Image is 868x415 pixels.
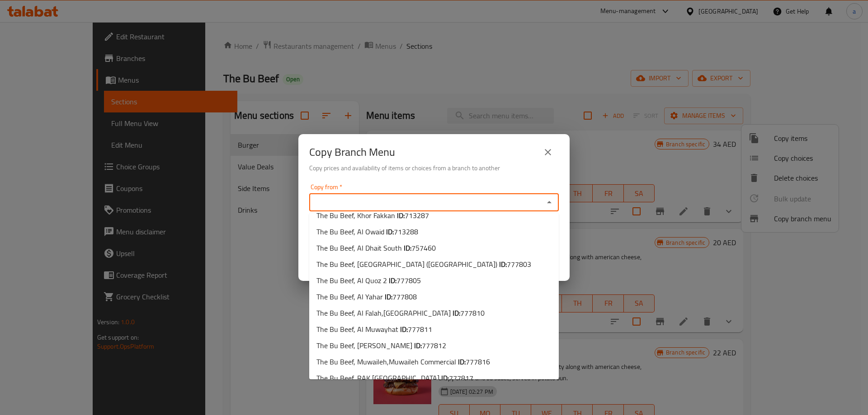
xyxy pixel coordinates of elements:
b: ID: [386,225,394,238]
span: 777805 [396,274,421,287]
span: The Bu Beef, RAK,[GEOGRAPHIC_DATA] [316,373,473,383]
span: The Bu Beef, Al Muwayhat [316,324,432,335]
span: The Bu Beef, Al Falah,[GEOGRAPHIC_DATA] [316,308,485,318]
span: 713287 [405,209,429,222]
span: The Bu Beef, Al Dhait South [316,242,436,253]
span: The Bu Beef, Al Owaid [316,226,418,237]
h2: Copy Branch Menu [309,145,395,159]
b: ID: [458,355,466,368]
span: 777812 [422,339,446,352]
span: 777811 [408,322,432,336]
span: 777810 [460,306,485,320]
b: ID: [400,322,408,336]
span: The Bu Beef, Al Yahar [316,291,417,302]
span: The Bu Beef, Muwaileh,Muwaileh Commercial [316,356,490,367]
b: ID: [441,371,449,385]
b: ID: [389,274,396,287]
b: ID: [404,241,411,255]
span: 777817 [449,371,473,385]
span: 777816 [466,355,490,368]
b: ID: [453,306,460,320]
b: ID: [397,209,405,222]
span: 757460 [411,241,436,255]
span: 713288 [394,225,418,238]
span: The Bu Beef, Khor Fakkan [316,210,429,221]
h6: Copy prices and availability of items or choices from a branch to another [309,163,559,173]
span: 777808 [392,290,417,303]
b: ID: [414,339,422,352]
span: The Bu Beef, Al Quoz 2 [316,275,421,286]
b: ID: [499,257,507,271]
span: The Bu Beef, [GEOGRAPHIC_DATA] ([GEOGRAPHIC_DATA]) [316,259,531,270]
button: close [537,141,559,163]
button: Close [543,196,556,209]
span: The Bu Beef, [PERSON_NAME] [316,340,446,351]
b: ID: [385,290,392,303]
span: 777803 [507,257,531,271]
